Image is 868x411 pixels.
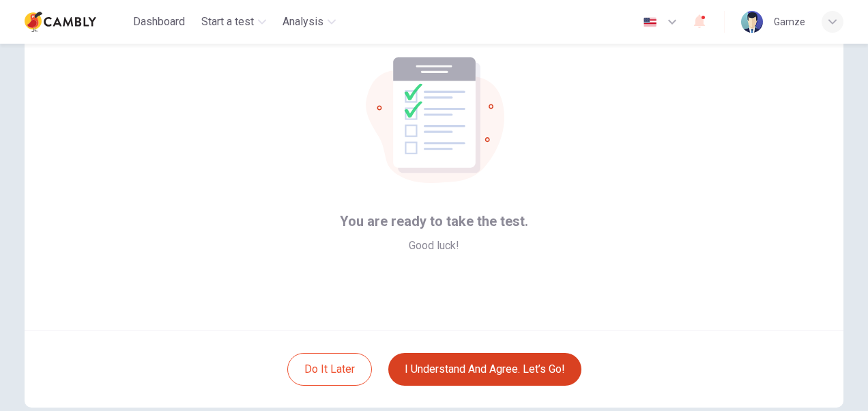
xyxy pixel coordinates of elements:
[741,11,763,33] img: Profile picture
[201,14,254,30] span: Start a test
[388,353,581,386] button: I understand and agree. Let’s go!
[25,8,128,36] a: Cambly logo
[196,10,272,34] button: Start a test
[128,10,190,34] button: Dashboard
[283,14,323,30] span: Analysis
[774,14,805,30] div: Gamze
[641,17,659,27] img: en
[25,8,96,36] img: Cambly logo
[133,14,185,30] span: Dashboard
[340,210,528,232] span: You are ready to take the test.
[287,353,372,386] button: Do it later
[409,238,459,254] span: Good luck!
[277,10,341,34] button: Analysis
